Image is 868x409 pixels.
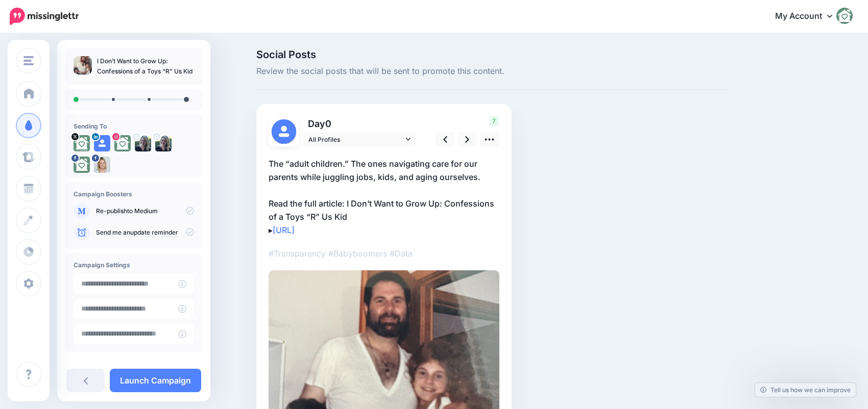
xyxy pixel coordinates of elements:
img: G9dfnXap-79885.jpg [74,135,90,151]
span: Social Posts [256,49,730,60]
img: menu.png [23,56,34,65]
img: Missinglettr [10,8,79,25]
h4: Sending To [74,122,194,130]
img: ACg8ocK0znDfq537qHVs7dE0xFGdxHeBVQc4nBop5uim4OOhvcss96-c-79886.png [135,135,151,151]
span: Review the social posts that will be sent to promote this content. [256,65,730,78]
a: Re-publish [96,207,127,215]
a: [URL] [273,225,295,235]
a: update reminder [130,228,178,237]
a: My Account [765,4,853,29]
img: 304897831_510876231043021_6022620089972813203_n-bsa138804.jpg [94,157,110,173]
p: Send me an [96,228,194,237]
p: The “adult children.” The ones navigating care for our parents while juggling jobs, kids, and agi... [269,157,499,237]
img: user_default_image.png [94,135,110,151]
img: 298961823_3197175070596899_8131424433096050949_n-bsa138247.jpg [114,135,131,151]
p: Day [303,116,417,131]
p: to Medium [96,207,194,216]
p: I Don’t Want to Grow Up: Confessions of a Toys “R” Us Kid [97,56,194,76]
span: 0 [325,118,331,129]
img: ACg8ocK0znDfq537qHVs7dE0xFGdxHeBVQc4nBop5uim4OOhvcss96-c-79886.png [155,135,172,151]
span: All Profiles [308,134,403,145]
img: user_default_image.png [272,119,296,144]
a: All Profiles [303,132,416,147]
img: f88b79be76c7d9ced49ce358af7ecdb6_thumb.jpg [74,56,92,74]
span: 7 [489,116,499,126]
h4: Campaign Boosters [74,190,194,198]
img: 243588416_117263277366851_5319957529775004127_n-bsa138245.jpg [74,157,90,173]
h4: Campaign Settings [74,261,194,269]
p: #Transparency #Babyboomers #Data [269,247,499,260]
a: Tell us how we can improve [755,383,856,397]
